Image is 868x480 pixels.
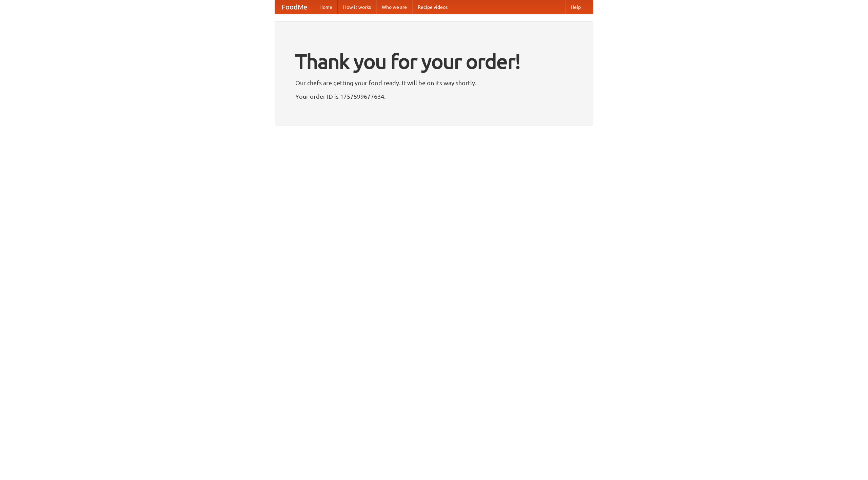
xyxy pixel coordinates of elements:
p: Your order ID is 1757599677634. [295,91,573,101]
a: How it works [338,0,376,14]
a: Help [565,0,586,14]
a: Recipe videos [412,0,453,14]
a: FoodMe [275,0,314,14]
p: Our chefs are getting your food ready. It will be on its way shortly. [295,78,573,88]
a: Who we are [376,0,412,14]
h1: Thank you for your order! [295,45,573,78]
a: Home [314,0,338,14]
